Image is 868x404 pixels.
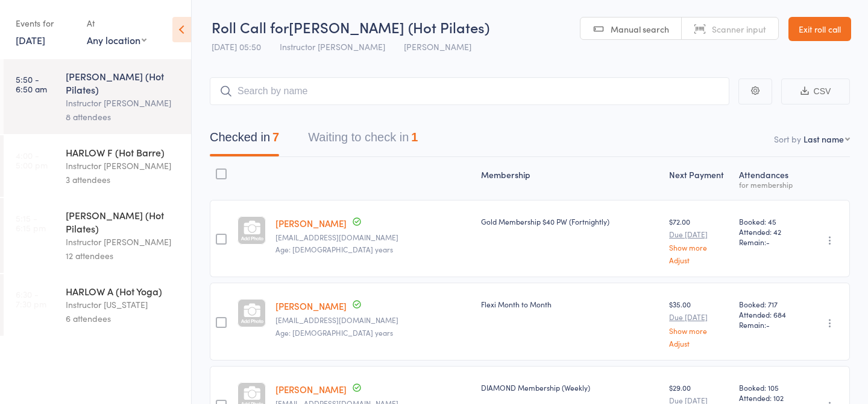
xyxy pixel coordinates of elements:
small: Due [DATE] [669,230,729,239]
div: 6 attendees [66,312,181,325]
span: Attended: 42 [739,226,797,237]
time: 5:15 - 6:15 pm [16,213,46,232]
span: Booked: 105 [739,382,797,393]
small: hannahattwood@me.com [275,233,471,242]
span: Roll Call for [212,17,289,37]
input: Search by name [210,77,729,105]
div: Gold Membership $40 PW (Fortnightly) [481,216,659,226]
span: Remain: [739,237,797,247]
a: Adjust [669,339,729,347]
label: Sort by [774,133,801,145]
button: Waiting to check in1 [308,124,418,156]
a: [DATE] [16,33,45,46]
div: [PERSON_NAME] (Hot Pilates) [66,69,181,96]
div: [PERSON_NAME] (Hot Pilates) [66,208,181,235]
div: Next Payment [664,162,734,194]
div: Instructor [US_STATE] [66,298,181,312]
span: [PERSON_NAME] (Hot Pilates) [289,17,489,37]
div: Events for [16,13,75,33]
span: Scanner input [712,23,766,35]
div: 8 attendees [66,110,181,124]
div: Any location [87,33,146,46]
span: Booked: 45 [739,216,797,226]
div: DIAMOND Membership (Weekly) [481,382,659,393]
span: [PERSON_NAME] [404,40,471,53]
div: 1 [411,130,418,144]
span: Attended: 102 [739,393,797,403]
a: [PERSON_NAME] [275,217,347,229]
a: 4:00 -5:00 pmHARLOW F (Hot Barre)Instructor [PERSON_NAME]3 attendees [4,135,191,197]
div: $35.00 [669,299,729,347]
div: Last name [804,133,844,145]
a: Show more [669,327,729,335]
span: - [766,237,770,247]
a: 5:15 -6:15 pm[PERSON_NAME] (Hot Pilates)Instructor [PERSON_NAME]12 attendees [4,198,191,273]
span: Manual search [611,23,669,35]
div: $72.00 [669,216,729,264]
div: Instructor [PERSON_NAME] [66,235,181,249]
a: [PERSON_NAME] [275,300,347,312]
span: Attended: 684 [739,309,797,319]
div: HARLOW F (Hot Barre) [66,146,181,159]
span: [DATE] 05:50 [212,40,261,53]
span: Age: [DEMOGRAPHIC_DATA] years [275,327,393,338]
div: HARLOW A (Hot Yoga) [66,284,181,298]
a: Show more [669,243,729,251]
div: 7 [272,130,279,144]
a: Exit roll call [788,17,851,41]
div: Instructor [PERSON_NAME] [66,96,181,110]
button: CSV [781,79,850,104]
a: 5:50 -6:50 am[PERSON_NAME] (Hot Pilates)Instructor [PERSON_NAME]8 attendees [4,59,191,134]
time: 6:30 - 7:30 pm [16,289,46,309]
span: Instructor [PERSON_NAME] [280,40,385,53]
time: 5:50 - 6:50 am [16,74,47,94]
small: ailsa.cairns1@gmail.com [275,316,471,324]
small: Due [DATE] [669,313,729,321]
a: [PERSON_NAME] [275,383,347,396]
div: Membership [476,162,664,194]
span: - [766,319,770,330]
span: Age: [DEMOGRAPHIC_DATA] years [275,244,393,254]
time: 4:00 - 5:00 pm [16,150,48,170]
span: Remain: [739,319,797,330]
div: 12 attendees [66,249,181,263]
span: Booked: 717 [739,299,797,309]
div: Flexi Month to Month [481,299,659,309]
div: Atten­dances [734,162,802,194]
div: Instructor [PERSON_NAME] [66,159,181,173]
div: for membership [739,181,797,188]
button: Checked in7 [210,124,279,156]
div: At [87,13,146,33]
a: 6:30 -7:30 pmHARLOW A (Hot Yoga)Instructor [US_STATE]6 attendees [4,274,191,336]
a: Adjust [669,256,729,264]
div: 3 attendees [66,173,181,187]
